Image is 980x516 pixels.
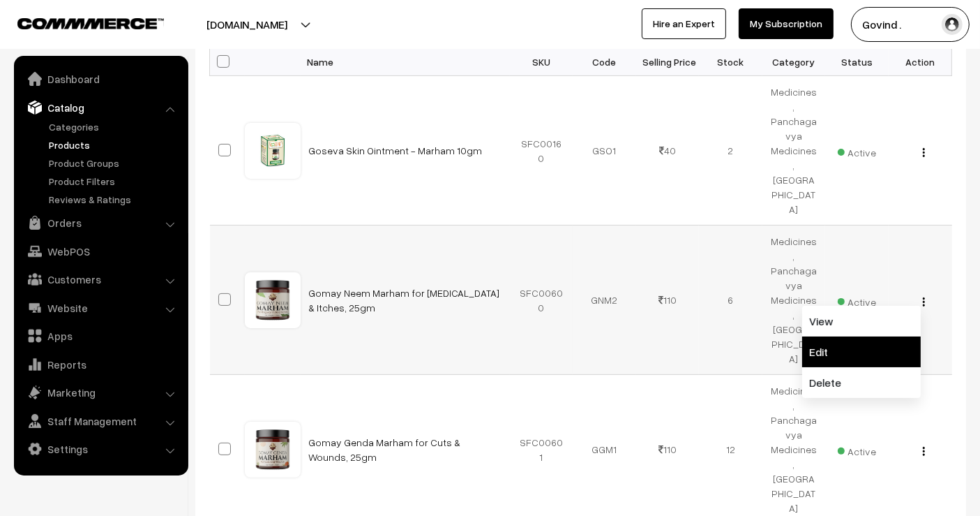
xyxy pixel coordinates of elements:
a: Customers [17,267,183,292]
a: Website [17,295,183,320]
img: user [942,14,963,35]
a: Gomay Neem Marham for [MEDICAL_DATA] & Itches, 25gm [309,287,500,314]
a: Edit [802,337,921,367]
th: Action [889,47,952,76]
button: Govind . [851,7,970,42]
a: Apps [17,323,183,348]
th: Selling Price [636,47,700,76]
a: Catalog [17,95,183,120]
a: Categories [45,119,183,134]
td: SFC00600 [510,226,573,375]
button: [DOMAIN_NAME] [158,7,336,42]
td: Medicines, Panchagavya Medicines, [GEOGRAPHIC_DATA] [762,226,826,375]
a: My Subscription [739,8,834,39]
a: Orders [17,210,183,235]
img: COMMMERCE [17,18,164,29]
td: GNM2 [573,226,636,375]
td: GSO1 [573,76,636,226]
th: Code [573,47,636,76]
a: Reports [17,352,183,377]
td: SFC00160 [510,76,573,226]
a: Staff Management [17,408,183,434]
td: 6 [699,226,762,375]
td: Medicines, Panchagavya Medicines, [GEOGRAPHIC_DATA] [762,76,826,226]
td: 110 [636,226,700,375]
a: Hire an Expert [642,8,726,39]
img: Menu [923,148,925,157]
a: Products [45,138,183,152]
a: COMMMERCE [17,14,140,31]
td: 40 [636,76,700,226]
td: 2 [699,76,762,226]
span: Active [838,291,877,309]
img: Menu [923,297,925,307]
img: Menu [923,447,925,456]
a: Delete [802,367,921,398]
a: Product Groups [45,156,183,170]
a: Product Filters [45,174,183,189]
th: Name [301,47,510,76]
a: Dashboard [17,66,183,91]
a: Reviews & Ratings [45,192,183,207]
a: Marketing [17,380,183,405]
th: Status [825,47,889,76]
a: Settings [17,436,183,462]
th: Stock [699,47,762,76]
a: Goseva Skin Ointment - Marham 10gm [309,145,483,156]
span: Active [838,142,877,160]
th: SKU [510,47,573,76]
th: Category [762,47,826,76]
a: Gomay Genda Marham for Cuts & Wounds, 25gm [309,436,461,463]
a: View [802,306,921,337]
span: Active [838,441,877,459]
a: WebPOS [17,239,183,264]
